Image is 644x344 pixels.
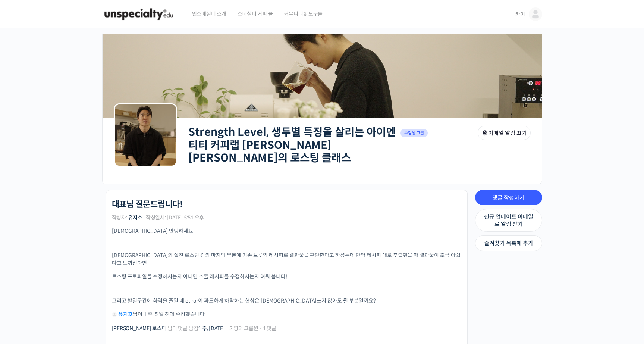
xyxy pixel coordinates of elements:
p: [DEMOGRAPHIC_DATA]의 실전 로스팅 강의 마지막 부분에 기존 브루잉 레시피로 결과물을 판단한다고 하셨는데 만약 레시피 대로 추출했을 때 결과물이 조금 아쉽다고 느... [112,251,462,267]
span: 1 댓글 [263,326,276,331]
a: 유지호 [128,214,142,221]
a: 신규 업데이트 이메일로 알림 받기 [475,209,542,232]
a: "유지호"님 프로필 보기 [112,311,117,318]
span: 님이 댓글 남김 [112,326,225,331]
span: 작성자: | 작성일시: [DATE] 5:51 오후 [112,215,204,220]
a: 댓글 작성하기 [475,190,542,206]
a: Strength Level, 생두별 특징을 살리는 아이덴티티 커피랩 [PERSON_NAME] [PERSON_NAME]의 로스팅 클래스 [188,125,396,165]
li: 님이 1 주, 5 일 전에 수정했습니다. [112,310,462,318]
img: Group logo of Strength Level, 생두별 특징을 살리는 아이덴티티 커피랩 윤원균 대표의 로스팅 클래스 [114,103,177,167]
span: 카이 [515,11,525,18]
a: 즐겨찾기 목록에 추가 [475,235,542,251]
span: 수강생 그룹 [400,129,428,137]
p: [DEMOGRAPHIC_DATA] 안녕하세요! [112,227,462,235]
p: 그리고 발열구간에 화력을 줄일 때 et ror이 과도하게 하락하는 현상은 [DEMOGRAPHIC_DATA]쓰지 않아도 될 부분일까요? [112,297,462,305]
p: 로스팅 프로파일을 수정하시는지 아니면 추출 레시피를 수정하시는지 여쭤 봅니다! [112,273,462,281]
button: 이메일 알림 끄기 [478,126,531,140]
a: [PERSON_NAME] 로스터 [112,325,167,332]
span: 2 명의 그룹원 [229,326,258,331]
h1: 대표님 질문드립니다! [112,200,183,209]
a: 1 주, [DATE] [198,325,224,332]
span: · [259,325,262,332]
a: 유지호 [118,311,133,318]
